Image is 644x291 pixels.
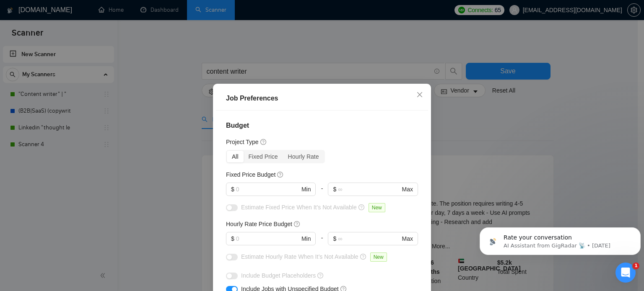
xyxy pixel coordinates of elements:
[231,234,234,243] span: $
[416,91,423,98] span: close
[370,252,387,262] span: New
[615,263,636,283] iframe: Intercom live chat
[316,183,328,203] div: -
[369,203,385,212] span: New
[338,234,400,243] input: ∞
[277,171,284,178] span: question-circle
[408,84,431,106] button: Close
[226,121,418,131] h4: Budget
[283,151,324,162] div: Hourly Rate
[402,234,413,243] span: Max
[333,185,336,194] span: $
[226,93,418,103] div: Job Preferences
[402,185,413,194] span: Max
[227,151,244,162] div: All
[244,151,283,162] div: Fixed Price
[241,272,316,279] span: Include Budget Placeholders
[360,253,367,260] span: question-circle
[226,137,259,147] h5: Project Type
[260,139,267,145] span: question-circle
[226,219,292,229] h5: Hourly Rate Price Budget
[241,204,357,211] span: Estimate Fixed Price When It’s Not Available
[476,210,644,268] iframe: Intercom notifications message
[231,185,234,194] span: $
[316,232,328,252] div: -
[333,234,336,243] span: $
[241,253,358,260] span: Estimate Hourly Rate When It’s Not Available
[294,221,301,227] span: question-circle
[358,204,365,211] span: question-circle
[317,272,324,279] span: question-circle
[338,185,400,194] input: ∞
[236,234,300,243] input: 0
[301,185,311,194] span: Min
[226,170,275,179] h5: Fixed Price Budget
[633,263,639,269] span: 1
[236,185,300,194] input: 0
[301,234,311,243] span: Min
